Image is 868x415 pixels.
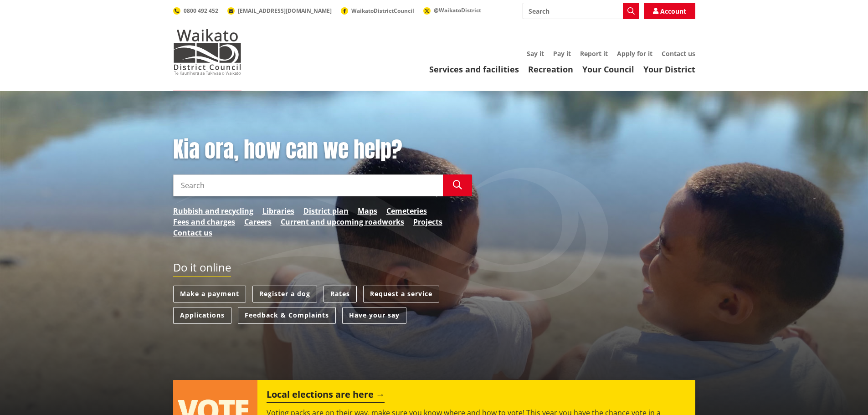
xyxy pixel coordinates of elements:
[173,137,472,163] h1: Kia ora, how can we help?
[303,205,349,216] a: District plan
[429,64,519,75] a: Services and facilities
[386,205,427,216] a: Cemeteries
[252,286,317,302] a: Register a dog
[413,216,442,227] a: Projects
[553,49,571,58] a: Pay it
[173,307,231,324] a: Applications
[644,3,695,19] a: Account
[643,64,695,75] a: Your District
[173,7,218,15] a: 0800 492 452
[173,29,241,75] img: Waikato District Council - Te Kaunihera aa Takiwaa o Waikato
[826,377,859,410] iframe: Messenger Launcher
[173,205,253,216] a: Rubbish and recycling
[173,227,212,238] a: Contact us
[267,389,385,403] h2: Local elections are here
[262,205,294,216] a: Libraries
[324,286,357,302] a: Rates
[281,216,404,227] a: Current and upcoming roadworks
[173,174,443,196] input: Search input
[434,6,481,14] span: @WaikatoDistrict
[342,307,406,324] a: Have your say
[227,7,332,15] a: [EMAIL_ADDRESS][DOMAIN_NAME]
[358,205,377,216] a: Maps
[582,64,634,75] a: Your Council
[238,307,336,324] a: Feedback & Complaints
[173,261,231,277] h2: Do it online
[173,216,235,227] a: Fees and charges
[351,7,414,15] span: WaikatoDistrictCouncil
[341,7,414,15] a: WaikatoDistrictCouncil
[580,49,608,58] a: Report it
[184,7,218,15] span: 0800 492 452
[662,49,695,58] a: Contact us
[523,3,639,19] input: Search input
[173,286,246,302] a: Make a payment
[363,286,439,302] a: Request a service
[423,6,481,14] a: @WaikatoDistrict
[244,216,272,227] a: Careers
[238,7,332,15] span: [EMAIL_ADDRESS][DOMAIN_NAME]
[617,49,652,58] a: Apply for it
[527,49,544,58] a: Say it
[528,64,573,75] a: Recreation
